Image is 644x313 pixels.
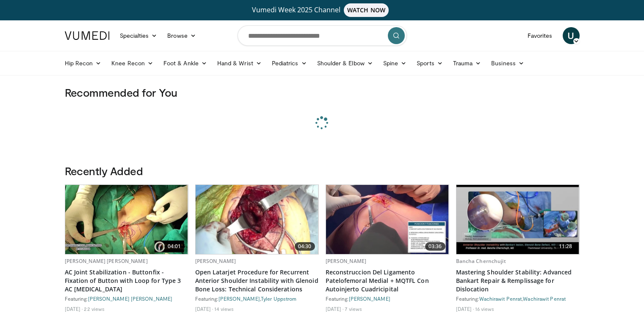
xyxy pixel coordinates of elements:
a: [PERSON_NAME] [PERSON_NAME] [88,296,173,302]
a: 04:30 [196,185,318,254]
div: Featuring: , [456,295,580,302]
h3: Recommended for You [65,86,580,99]
a: Sports [412,55,448,72]
h3: Recently Added [65,164,580,178]
a: Vumedi Week 2025 ChannelWATCH NOW [66,3,578,17]
img: c2f644dc-a967-485d-903d-283ce6bc3929.620x360_q85_upscale.jpg [65,185,188,254]
a: [PERSON_NAME] [349,296,390,302]
li: [DATE] [456,305,474,312]
img: VuMedi Logo [65,31,110,40]
span: 03:36 [425,242,445,251]
a: 04:01 [65,185,188,254]
a: Specialties [115,27,163,44]
li: [DATE] [326,305,344,312]
a: AC Joint Stabilization - Buttonfix - Fixation of Button with Loop for Type 3 AC [MEDICAL_DATA] [65,268,188,293]
span: 11:28 [556,242,576,251]
span: 04:30 [295,242,315,251]
div: Featuring: , [195,295,319,302]
input: Search topics, interventions [238,25,407,46]
span: WATCH NOW [344,3,389,17]
a: Foot & Ankle [158,55,212,72]
a: Shoulder & Elbow [312,55,378,72]
a: Wachirawit Penrat [479,296,522,302]
a: [PERSON_NAME] [326,257,367,265]
a: Hand & Wrist [212,55,267,72]
a: Open Latarjet Procedure for Recurrent Anterior Shoulder Instability with Glenoid Bone Loss: Techn... [195,268,319,293]
a: Spine [378,55,412,72]
li: 7 views [345,305,362,312]
a: [PERSON_NAME] [218,296,260,302]
a: Reconstruccion Del Ligamento Patelofemoral Medial + MQTFL Con Autoinjerto Cuadricipital [326,268,449,293]
div: Featuring: [65,295,188,302]
img: 48f6f21f-43ea-44b1-a4e1-5668875d038e.620x360_q85_upscale.jpg [326,185,449,254]
div: Featuring: [326,295,449,302]
a: Pediatrics [267,55,312,72]
img: 2b2da37e-a9b6-423e-b87e-b89ec568d167.620x360_q85_upscale.jpg [196,185,318,254]
a: Browse [162,27,201,44]
li: 16 views [475,305,494,312]
li: 14 views [214,305,234,312]
a: U [563,27,580,44]
span: 04:01 [164,242,185,251]
a: Knee Recon [106,55,158,72]
a: [PERSON_NAME] [PERSON_NAME] [65,257,148,265]
li: [DATE] [195,305,213,312]
a: Favorites [522,27,558,44]
li: [DATE] [65,305,83,312]
a: Trauma [448,55,486,72]
a: Bancha Chernchujit [456,257,506,265]
img: 12bfd8a1-61c9-4857-9f26-c8a25e8997c8.620x360_q85_upscale.jpg [456,185,579,254]
a: Mastering Shoulder Stability: Advanced Bankart Repair & Remplissage for Dislocation [456,268,580,293]
a: Business [486,55,529,72]
li: 22 views [84,305,105,312]
a: 11:28 [456,185,579,254]
a: Tyler Uppstrom [261,296,296,302]
a: 03:36 [326,185,449,254]
a: Wachirawit Penrat [523,296,566,302]
a: Hip Recon [60,55,107,72]
a: [PERSON_NAME] [195,257,236,265]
